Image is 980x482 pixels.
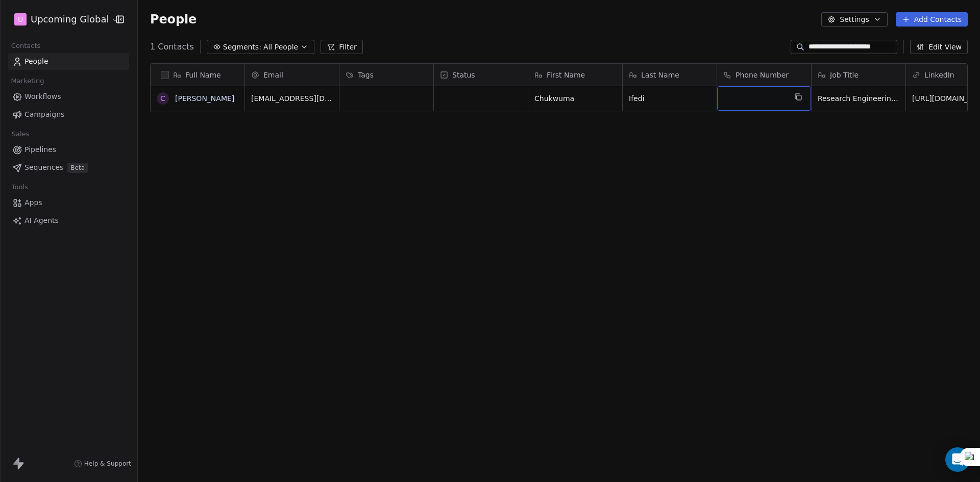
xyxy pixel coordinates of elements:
button: UUpcoming Global [12,11,109,28]
span: Pipelines [24,144,56,155]
a: [PERSON_NAME] [175,94,234,103]
button: Settings [821,12,887,27]
span: People [24,56,48,67]
span: First Name [547,70,585,80]
div: Last Name [623,64,717,86]
span: Research Engineering Manager [818,93,899,104]
span: Apps [24,197,42,208]
div: Phone Number [717,64,811,86]
a: Workflows [8,88,129,105]
div: Tags [339,64,433,86]
span: Phone Number [736,70,789,80]
a: Help & Support [74,460,131,468]
a: Campaigns [8,106,129,123]
span: Chukwuma [534,93,616,104]
span: [EMAIL_ADDRESS][DOMAIN_NAME] [251,93,333,104]
span: LinkedIn [924,70,954,80]
span: Tools [7,180,32,195]
a: People [8,53,129,70]
span: Status [452,70,475,80]
span: People [150,12,197,27]
div: grid [151,86,245,464]
div: First Name [528,64,622,86]
span: Sales [7,126,34,142]
div: Full Name [151,64,244,86]
span: Upcoming Global [31,13,109,26]
span: Email [263,70,283,80]
button: Filter [321,40,363,54]
span: Last Name [641,70,679,80]
span: Tags [358,70,374,80]
span: All People [263,42,298,53]
span: Help & Support [84,460,131,468]
div: Email [245,64,339,86]
span: Marketing [7,73,48,89]
a: SequencesBeta [8,159,129,176]
span: Full Name [185,70,221,80]
span: Sequences [24,162,63,173]
span: Ifedi [629,93,710,104]
span: Workflows [24,91,61,102]
button: Add Contacts [896,12,968,27]
span: U [18,14,23,24]
div: C [160,93,165,104]
a: Apps [8,194,129,211]
span: Contacts [7,38,45,54]
a: Pipelines [8,141,129,158]
span: Campaigns [24,109,64,120]
a: AI Agents [8,212,129,229]
div: Job Title [812,64,905,86]
span: Beta [67,163,88,173]
span: 1 Contacts [150,41,194,53]
span: Segments: [223,42,261,53]
span: Job Title [830,70,859,80]
div: Status [434,64,528,86]
div: Open Intercom Messenger [945,447,970,472]
span: AI Agents [24,215,59,226]
button: Edit View [910,40,968,54]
